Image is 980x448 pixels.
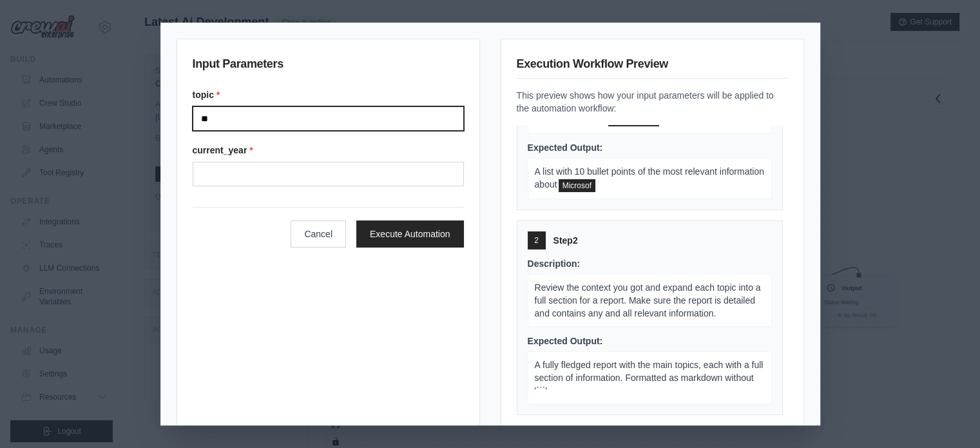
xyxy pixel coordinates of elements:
[528,142,603,153] span: Expected Output:
[193,88,464,101] label: topic
[916,386,980,448] iframe: Chat Widget
[535,282,761,318] span: Review the context you got and expand each topic into a full section for a report. Make sure the ...
[534,235,539,246] span: 2
[356,220,464,248] button: Execute Automation
[528,258,581,269] span: Description:
[559,179,595,192] span: topic
[528,336,603,346] span: Expected Output:
[291,220,346,248] button: Cancel
[535,360,764,396] span: A fully fledged report with the main topics, each with a full section of information. Formatted a...
[193,144,464,157] label: current_year
[535,166,764,190] span: A list with 10 bullet points of the most relevant information about
[517,89,788,115] p: This preview shows how your input parameters will be applied to the automation workflow:
[553,234,578,247] span: Step 2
